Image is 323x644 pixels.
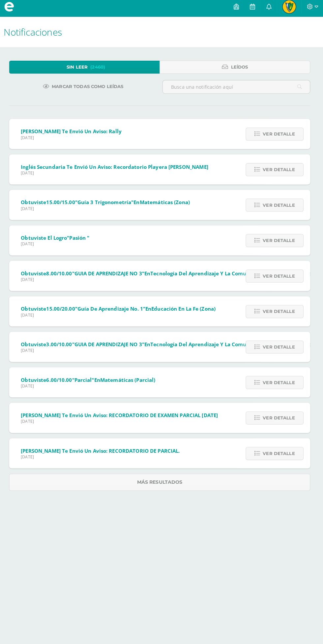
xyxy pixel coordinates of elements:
[13,470,310,487] a: Más resultados
[70,234,92,241] span: "Pasión "
[153,304,217,311] span: Educación en la Fe (Zona)
[25,381,157,386] span: [DATE]
[232,63,249,76] span: Leídos
[50,339,75,346] span: 3.00/10.00
[263,444,295,456] span: Ver detalle
[25,129,124,136] span: [PERSON_NAME] te envió un aviso: Rally
[25,444,181,450] span: [PERSON_NAME] te envió un aviso: RECORDATORIO DE PARCIAL.
[161,63,310,76] a: Leídos
[263,234,295,246] span: Ver detalle
[152,339,319,346] span: Tecnología del Aprendizaje y la Comunicación (Informática) (Zona)
[25,409,219,415] span: [PERSON_NAME] te envió un aviso: RECORDATORIO DE EXAMEN PARCIAL [DATE]
[263,129,295,141] span: Ver detalle
[38,82,134,95] a: Marcar todas como leídas
[8,28,65,41] span: Notificaciones
[55,82,126,95] span: Marcar todas como leídas
[152,269,319,276] span: Tecnología del Aprendizaje y la Comunicación (Informática) (Zona)
[13,63,161,76] a: Sin leer(2460)
[78,304,147,311] span: "Guía de Aprendizaje No. 1"
[25,164,209,171] span: Inglés Secundaria te envió un aviso: Recordatorio Playera [PERSON_NAME]
[25,276,319,281] span: [DATE]
[263,339,295,351] span: Ver detalle
[263,164,295,176] span: Ver detalle
[263,409,295,421] span: Ver detalle
[50,269,75,276] span: 8.00/10.00
[25,311,217,316] span: [DATE]
[25,206,191,211] span: [DATE]
[50,304,78,311] span: 15.00/20.00
[25,374,157,381] span: Obtuviste en
[25,415,219,421] span: [DATE]
[25,450,181,456] span: [DATE]
[164,82,309,95] input: Busca una notificación aquí
[263,374,295,386] span: Ver detalle
[75,339,146,346] span: "GUIA DE APRENDIZAJE NO 3"
[75,374,97,381] span: "Parcial"
[25,269,319,276] span: Obtuviste en
[25,171,209,176] span: [DATE]
[142,199,191,206] span: Matemáticas (Zona)
[70,63,91,76] span: Sin leer
[282,3,296,16] img: 66b578f2ac8d6e925eb783f443b10c86.png
[25,199,191,206] span: Obtuviste en
[93,63,108,76] span: (2460)
[103,374,157,381] span: Matemáticas (Parcial)
[25,241,92,246] span: [DATE]
[263,269,295,281] span: Ver detalle
[25,234,92,241] span: Obtuviste el logro
[78,199,136,206] span: "Guía 3 Trigonometría"
[263,304,295,316] span: Ver detalle
[25,304,217,311] span: Obtuviste en
[75,269,146,276] span: "GUIA DE APRENDIZAJE NO 3"
[50,374,75,381] span: 6.00/10.00
[25,346,319,351] span: [DATE]
[263,199,295,211] span: Ver detalle
[25,136,124,141] span: [DATE]
[50,199,78,206] span: 15.00/15.00
[25,339,319,346] span: Obtuviste en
